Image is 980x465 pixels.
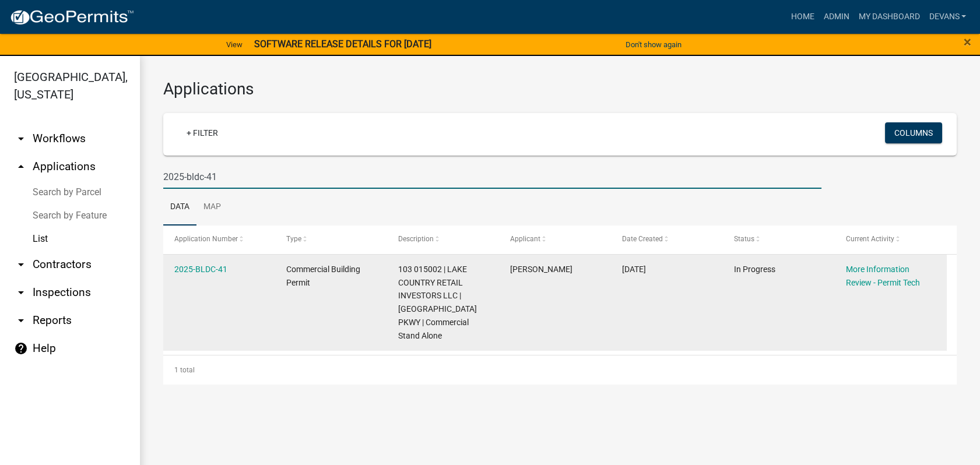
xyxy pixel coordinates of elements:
[499,226,611,253] datatable-header-cell: Applicant
[174,235,238,243] span: Application Number
[621,35,686,54] button: Don't show again
[163,79,957,99] h3: Applications
[846,235,894,243] span: Current Activity
[723,226,835,253] datatable-header-cell: Status
[622,235,663,243] span: Date Created
[163,189,196,226] a: Data
[835,226,947,253] datatable-header-cell: Current Activity
[14,341,28,355] i: help
[14,132,28,146] i: arrow_drop_down
[819,6,853,28] a: Admin
[786,6,819,28] a: Home
[254,38,431,50] strong: SOFTWARE RELEASE DETAILS FOR [DATE]
[163,355,957,385] div: 1 total
[611,226,723,253] datatable-header-cell: Date Created
[622,265,646,274] span: 08/29/2025
[14,160,28,174] i: arrow_drop_up
[510,235,540,243] span: Applicant
[885,122,942,143] button: Columns
[734,235,754,243] span: Status
[14,313,28,327] i: arrow_drop_down
[275,226,387,253] datatable-header-cell: Type
[398,235,434,243] span: Description
[846,265,920,287] a: More Information Review - Permit Tech
[222,35,247,54] a: View
[177,122,227,143] a: + Filter
[964,35,971,49] button: Close
[14,258,28,272] i: arrow_drop_down
[286,265,360,287] span: Commercial Building Permit
[14,286,28,300] i: arrow_drop_down
[510,265,572,274] span: Katherine Samford
[196,189,228,226] a: Map
[853,6,924,28] a: My Dashboard
[163,165,821,189] input: Search for applications
[924,6,971,28] a: devans
[286,235,301,243] span: Type
[398,265,477,340] span: 103 015002 | LAKE COUNTRY RETAIL INVESTORS LLC | LAKE OCONEE PKWY | Commercial Stand Alone
[174,265,227,274] a: 2025-BLDC-41
[387,226,499,253] datatable-header-cell: Description
[163,226,275,253] datatable-header-cell: Application Number
[964,34,971,50] span: ×
[734,265,775,274] span: In Progress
